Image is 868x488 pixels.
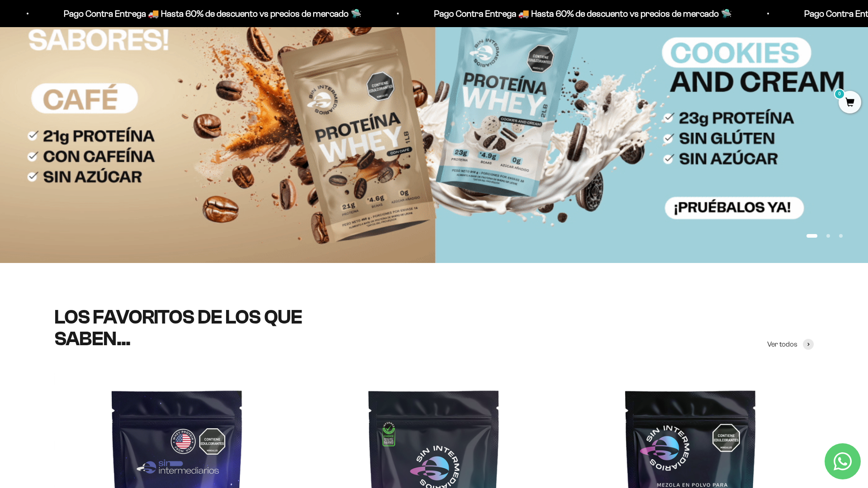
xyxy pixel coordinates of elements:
[767,338,814,350] a: Ver todos
[767,338,797,350] span: Ver todos
[839,98,861,108] a: 0
[834,89,845,99] mark: 0
[57,6,355,21] p: Pago Contra Entrega 🚚 Hasta 60% de descuento vs precios de mercado 🛸
[428,6,726,21] p: Pago Contra Entrega 🚚 Hasta 60% de descuento vs precios de mercado 🛸
[54,306,302,350] split-lines: LOS FAVORITOS DE LOS QUE SABEN...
